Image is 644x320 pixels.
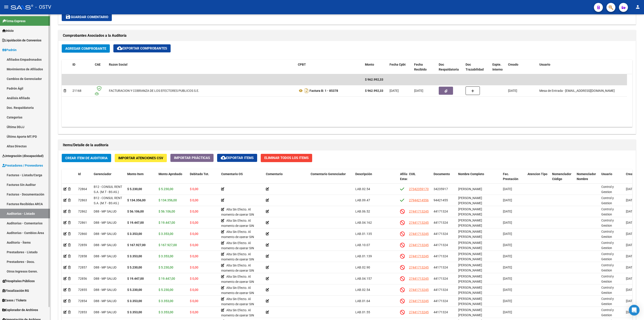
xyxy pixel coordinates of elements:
[626,277,635,280] span: [DATE]
[501,169,526,189] datatable-header-cell: Fec. Prestación
[94,266,117,269] span: D88 - MP SALUD
[458,275,482,283] span: [PERSON_NAME] [PERSON_NAME]
[264,169,309,189] datatable-header-cell: Comentario
[127,254,142,258] strong: $ 3.353,00
[434,172,450,176] span: Documento
[409,243,429,247] span: 27441713245
[94,310,117,314] span: D88 - MP SALUD
[94,254,117,258] span: D88 - MP SALUD
[266,172,283,176] span: Comentario
[127,232,142,236] strong: $ 3.353,00
[539,89,615,92] span: Mesa de Entrada - [EMAIL_ADDRESS][DOMAIN_NAME]
[71,60,93,75] datatable-header-cell: ID
[221,155,226,160] mat-icon: cloud_download
[78,232,87,236] span: 72860
[4,4,9,10] mat-icon: menu
[601,172,612,176] span: Usuario
[409,187,429,191] span: 27342359170
[434,277,448,280] span: 44171324
[190,172,209,176] span: Debitado Tot.
[159,210,175,213] span: $ 56.106,00
[115,154,167,162] button: Importar Atenciones CSV
[355,288,370,292] span: LAB.02.54
[2,19,25,24] span: Firma Express
[365,89,383,92] strong: $ 962.992,33
[127,299,142,303] strong: $ 3.353,00
[127,266,142,269] strong: $ 5.230,00
[458,286,482,294] span: [PERSON_NAME] [PERSON_NAME]
[508,89,517,92] span: [DATE]
[355,277,372,280] span: LAB.04.157
[503,232,512,236] span: [DATE]
[78,221,87,224] span: 72861
[2,38,41,43] span: Liquidación de Convenios
[78,243,87,247] span: 72859
[221,219,254,233] span: Alta Sin Efecto. Al momento de operar SIN Empleo
[217,154,257,162] button: Exportar Items
[409,172,416,176] span: CUIL
[458,252,482,261] span: [PERSON_NAME] [PERSON_NAME]
[127,288,142,292] strong: $ 5.230,00
[117,45,122,51] mat-icon: cloud_download
[626,243,635,247] span: [DATE]
[2,47,17,52] span: Padrón
[432,169,456,189] datatable-header-cell: Documento
[503,187,512,191] span: [DATE]
[626,210,635,213] span: [DATE]
[219,169,264,189] datatable-header-cell: Comentario OS
[626,187,635,191] span: [DATE]
[78,299,87,303] span: 72854
[550,169,575,189] datatable-header-cell: Nomenclador Código
[601,219,616,243] span: Control y Gestion Hospitales Públicos (OSTV)
[221,297,254,311] span: Alta Sin Efecto. Al momento de operar SIN Empleo
[221,275,254,289] span: Alta Sin Efecto. Al momento de operar SIN Empleo
[159,232,173,236] span: $ 3.353,00
[409,254,429,258] span: 27441713245
[434,221,448,224] span: 44171324
[503,299,512,303] span: [DATE]
[434,254,448,258] span: 44171324
[78,187,87,191] span: 72864
[95,63,101,66] span: CAE
[221,264,254,277] span: Alta Sin Efecto. Al momento de operar SIN Empleo
[264,156,309,160] span: Eliminar Todos los Items
[390,89,399,92] span: [DATE]
[304,87,309,94] i: Descargar documento
[400,172,411,181] span: Afiliado Estado
[626,254,635,258] span: [DATE]
[355,187,370,191] span: LAB.02.54
[434,232,448,236] span: 44171324
[309,89,338,92] strong: Factura B: 1 - 85378
[190,288,198,292] span: $ 0,00
[355,266,370,269] span: LAB.02.90
[94,185,122,194] span: B12 - CONSUL RENT S.A. (M.T - BS AS.)
[159,277,175,280] span: $ 19.447,00
[355,254,372,258] span: LAB.01.139
[629,305,640,316] div: Open Intercom Messenger
[626,299,635,303] span: [DATE]
[127,187,142,191] strong: $ 5.230,00
[190,266,198,269] span: $ 0,00
[503,243,512,247] span: [DATE]
[118,156,163,160] span: Importar Atenciones CSV
[65,14,71,19] mat-icon: save
[113,44,171,52] button: Exportar Comprobantes
[458,241,482,250] span: [PERSON_NAME] [PERSON_NAME]
[414,63,427,71] span: Fecha Recibido
[626,172,636,176] span: Creado
[458,207,482,216] span: [PERSON_NAME] [PERSON_NAME]
[159,198,177,202] span: $ 134.356,00
[2,153,44,158] span: Integración (discapacidad)
[458,263,482,272] span: [PERSON_NAME] [PERSON_NAME]
[503,288,512,292] span: [DATE]
[94,196,122,205] span: B12 - CONSUL RENT S.A. (M.T - BS AS.)
[159,299,173,303] span: $ 3.353,00
[65,47,106,51] span: Agregar Comprobante
[190,210,198,213] span: $ 0,00
[409,232,429,236] span: 27441713245
[390,63,406,66] span: Fecha Cpbt
[577,172,596,181] span: Nomenclador Nombre
[78,277,87,280] span: 72856
[72,63,75,66] span: ID
[63,142,631,149] h1: Items/Detalle de la auditoría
